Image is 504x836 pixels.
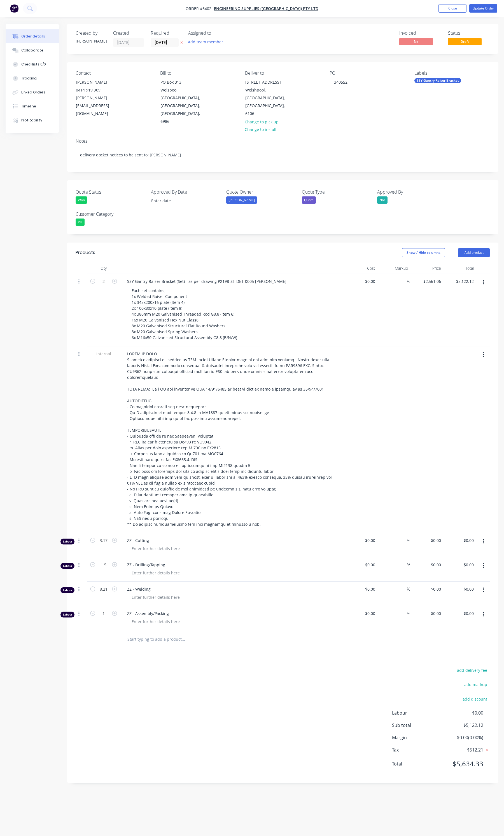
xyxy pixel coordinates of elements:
[414,78,461,83] div: SSY Gantry Raiser Bracket
[448,38,482,45] span: Draft
[127,287,242,342] div: Each set contains; 1x Welded Raiser Component 1x 345x200x16 plate (Item 4) 2x 100x80x10 plate (It...
[377,196,388,204] div: N/A
[188,38,226,46] button: Add team member
[245,71,321,76] div: Deliver to
[377,189,447,195] label: Approved By
[76,196,87,204] div: Won
[21,34,45,39] div: Order details
[302,189,372,195] label: Quote Type
[407,610,410,617] span: %
[6,29,59,43] button: Order details
[330,71,405,76] div: PO
[185,38,226,46] button: Add team member
[76,71,151,76] div: Contact
[60,563,74,569] div: Labour
[76,189,146,195] label: Quote Status
[76,211,146,217] label: Customer Category
[442,734,483,741] span: $0.00 ( 0.00 %)
[392,710,442,716] span: Labour
[442,710,483,716] span: $0.00
[443,263,476,274] div: Total
[76,94,122,118] div: [PERSON_NAME][EMAIL_ADDRESS][DOMAIN_NAME]
[461,681,490,688] button: add markup
[127,562,342,568] span: ZZ - Drilling/Tapping
[160,71,236,76] div: Bill to
[6,99,59,113] button: Timeline
[123,350,342,528] div: LOREM IP DOLO Si ametco adipisci eli seddoeius TEM Incidi Utlabo Etdolor magn al eni adminim veni...
[459,695,490,703] button: add discount
[151,30,181,36] div: Required
[392,746,442,753] span: Tax
[407,278,410,285] span: %
[123,277,291,285] div: SSY Gantry Raiser Bracket (Set) - as per drawing P2198-ST-DET-0005 [PERSON_NAME]
[6,71,59,85] button: Tracking
[442,746,483,753] span: $512.21
[21,90,45,95] div: Linked Orders
[76,30,106,36] div: Created by
[127,537,342,543] span: ZZ - Cutting
[188,30,244,36] div: Assigned to
[160,86,207,125] div: Welspool [GEOGRAPHIC_DATA], [GEOGRAPHIC_DATA], [GEOGRAPHIC_DATA], 6986
[6,85,59,99] button: Linked Orders
[399,38,433,45] span: No
[76,86,122,94] div: 0414 919 909
[60,612,74,617] div: Labour
[410,263,443,274] div: Price
[226,189,296,195] label: Quote Owner
[344,263,377,274] div: Cost
[60,539,74,544] div: Labour
[76,146,490,163] div: delivery docket notices to be sent to: [PERSON_NAME]
[156,78,212,126] div: PO Box 313Welspool [GEOGRAPHIC_DATA], [GEOGRAPHIC_DATA], [GEOGRAPHIC_DATA], 6986
[454,666,490,674] button: add delivery fee
[330,78,352,86] div: 340552
[113,30,144,36] div: Created
[127,634,239,645] input: Start typing to add a product...
[407,562,410,568] span: %
[242,126,279,133] button: Change to install
[399,30,441,36] div: Invoiced
[21,62,46,67] div: Checklists 0/0
[407,537,410,544] span: %
[302,196,316,204] div: Quote
[76,219,85,226] div: PD
[458,248,490,257] button: Add product
[214,6,318,11] a: Engineering Supplies ([GEOGRAPHIC_DATA]) Pty Ltd
[60,587,74,593] div: Labour
[414,71,490,76] div: Labels
[21,48,43,53] div: Collaborate
[21,76,37,81] div: Tracking
[21,104,36,109] div: Timeline
[160,78,207,86] div: PO Box 313
[10,4,18,13] img: Factory
[127,586,342,592] span: ZZ - Welding
[76,38,106,44] div: [PERSON_NAME]
[469,4,497,13] button: Update Order
[442,722,483,729] span: $5,122.12
[438,4,466,13] button: Close
[242,118,282,125] button: Change to pick up
[6,57,59,71] button: Checklists 0/0
[392,734,442,741] span: Margin
[186,6,214,11] span: Order #6402 -
[89,351,118,357] span: Internal
[241,78,297,118] div: [STREET_ADDRESS]Welshpool, [GEOGRAPHIC_DATA], [GEOGRAPHIC_DATA], 6106
[147,197,217,205] input: Enter date
[87,263,120,274] div: Qty
[127,610,342,616] span: ZZ - Assembly/Packing
[76,138,490,144] div: Notes
[407,586,410,592] span: %
[6,43,59,57] button: Collaborate
[71,78,127,118] div: [PERSON_NAME]0414 919 909[PERSON_NAME][EMAIL_ADDRESS][DOMAIN_NAME]
[76,78,122,86] div: [PERSON_NAME]
[21,118,42,123] div: Profitability
[151,189,221,195] label: Approved By Date
[392,760,442,767] span: Total
[245,78,292,86] div: [STREET_ADDRESS]
[76,249,95,256] div: Products
[402,248,445,257] button: Show / Hide columns
[442,759,483,769] span: $5,634.33
[245,86,292,118] div: Welshpool, [GEOGRAPHIC_DATA], [GEOGRAPHIC_DATA], 6106
[226,196,257,204] div: [PERSON_NAME]
[448,30,490,36] div: Status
